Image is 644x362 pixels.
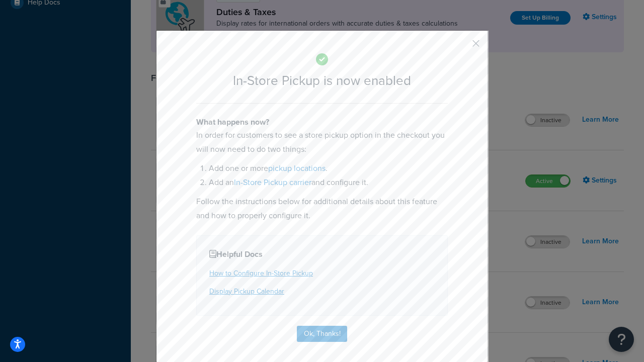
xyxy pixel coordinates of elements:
li: Add one or more . [209,161,448,175]
a: pickup locations [268,162,326,174]
a: In-Store Pickup carrier [234,176,311,188]
h2: In-Store Pickup is now enabled [196,73,448,88]
a: How to Configure In-Store Pickup [209,268,313,279]
li: Add an and configure it. [209,175,448,190]
p: In order for customers to see a store pickup option in the checkout you will now need to do two t... [196,128,448,156]
h4: Helpful Docs [209,248,435,260]
p: Follow the instructions below for additional details about this feature and how to properly confi... [196,195,448,223]
a: Display Pickup Calendar [209,286,284,297]
h4: What happens now? [196,116,448,128]
button: Ok, Thanks! [297,326,347,342]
